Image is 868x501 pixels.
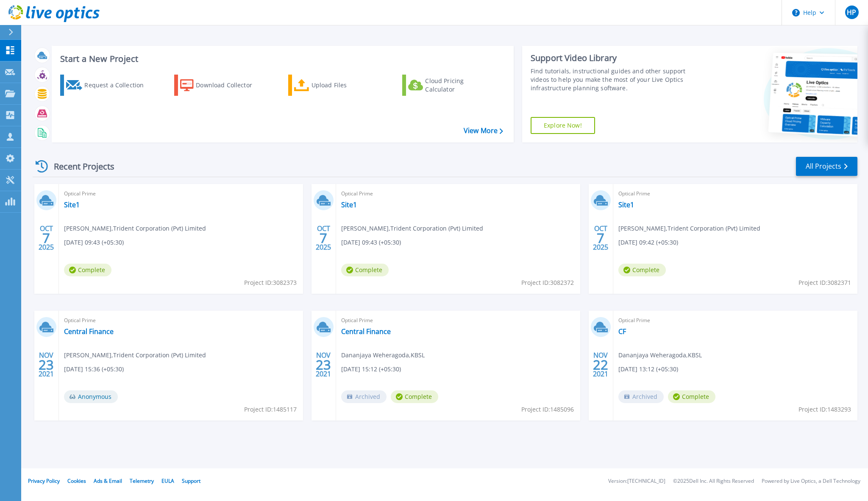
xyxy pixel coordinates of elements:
[64,224,206,233] span: [PERSON_NAME] , Trident Corporation (Pvt) Limited
[531,117,595,134] a: Explore Now!
[847,9,856,16] span: HP
[38,349,54,380] div: NOV 2021
[618,351,702,360] span: Dananjaya Weheragoda , KBSL
[341,316,575,325] span: Optical Prime
[28,477,60,484] a: Privacy Policy
[320,234,327,242] span: 7
[244,405,297,414] span: Project ID: 1485117
[425,77,493,94] div: Cloud Pricing Calculator
[341,200,357,209] a: Site1
[244,278,297,287] span: Project ID: 3082373
[668,390,715,403] span: Complete
[288,75,383,96] a: Upload Files
[64,327,114,336] a: Central Finance
[618,189,852,198] span: Optical Prime
[521,405,574,414] span: Project ID: 1485096
[618,238,678,247] span: [DATE] 09:42 (+05:30)
[521,278,574,287] span: Project ID: 3082372
[64,189,298,198] span: Optical Prime
[391,390,438,403] span: Complete
[341,189,575,198] span: Optical Prime
[673,479,754,484] li: © 2025 Dell Inc. All Rights Reserved
[798,405,851,414] span: Project ID: 1483293
[762,479,860,484] li: Powered by Live Optics, a Dell Technology
[531,53,702,64] div: Support Video Library
[130,477,154,484] a: Telemetry
[33,156,126,177] div: Recent Projects
[316,361,331,368] span: 23
[64,200,80,209] a: Site1
[341,224,483,233] span: [PERSON_NAME] , Trident Corporation (Pvt) Limited
[64,351,206,360] span: [PERSON_NAME] , Trident Corporation (Pvt) Limited
[341,264,389,276] span: Complete
[618,200,634,209] a: Site1
[94,477,122,484] a: Ads & Email
[618,264,666,276] span: Complete
[60,54,503,64] h3: Start a New Project
[315,349,331,380] div: NOV 2021
[618,390,664,403] span: Archived
[161,477,174,484] a: EULA
[618,224,760,233] span: [PERSON_NAME] , Trident Corporation (Pvt) Limited
[341,327,391,336] a: Central Finance
[64,264,111,276] span: Complete
[618,327,626,336] a: CF
[593,349,609,380] div: NOV 2021
[315,223,331,253] div: OCT 2025
[38,223,54,253] div: OCT 2025
[39,361,54,368] span: 23
[341,390,387,403] span: Archived
[60,75,155,96] a: Request a Collection
[42,234,50,242] span: 7
[593,223,609,253] div: OCT 2025
[196,77,264,94] div: Download Collector
[64,390,118,403] span: Anonymous
[341,238,401,247] span: [DATE] 09:43 (+05:30)
[402,75,497,96] a: Cloud Pricing Calculator
[67,477,86,484] a: Cookies
[798,278,851,287] span: Project ID: 3082371
[64,316,298,325] span: Optical Prime
[312,77,379,94] div: Upload Files
[531,67,702,92] div: Find tutorials, instructional guides and other support videos to help you make the most of your L...
[464,127,503,135] a: View More
[341,351,425,360] span: Dananjaya Weheragoda , KBSL
[174,75,269,96] a: Download Collector
[796,157,857,176] a: All Projects
[618,316,852,325] span: Optical Prime
[608,479,665,484] li: Version: [TECHNICAL_ID]
[64,365,124,374] span: [DATE] 15:36 (+05:30)
[597,234,604,242] span: 7
[341,365,401,374] span: [DATE] 15:12 (+05:30)
[84,77,152,94] div: Request a Collection
[593,361,608,368] span: 22
[618,365,678,374] span: [DATE] 13:12 (+05:30)
[182,477,200,484] a: Support
[64,238,124,247] span: [DATE] 09:43 (+05:30)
